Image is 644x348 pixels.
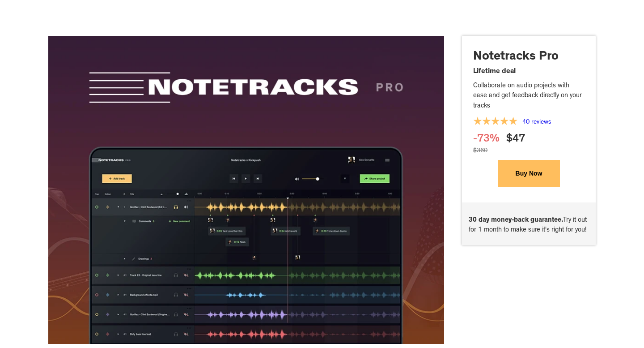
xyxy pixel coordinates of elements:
p: Lifetime deal [473,66,585,77]
p: Try it out for 1 month to make sure it's right for you! [469,216,589,236]
button: Buy Now [498,160,560,187]
p: Notetracks Pro [473,49,585,66]
p: Collaborate on audio projects with ease and get feedback directly on your tracks [473,82,585,112]
div: -73% [473,133,500,146]
div: $360 [473,146,487,160]
a: 40 reviews [522,119,551,125]
div: $47 [506,133,525,146]
strong: 30 day money-back guarantee. [469,217,563,224]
